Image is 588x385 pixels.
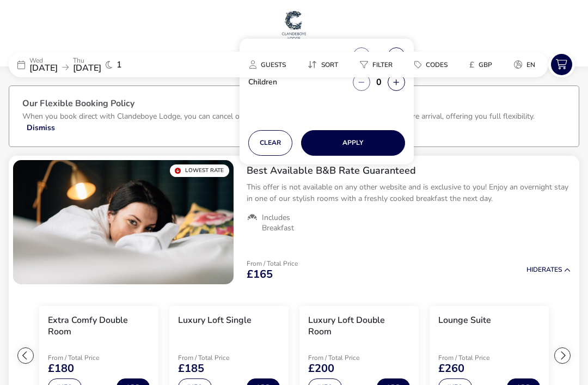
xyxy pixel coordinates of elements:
[351,57,406,72] naf-pibe-menu-bar-item: Filter
[241,57,299,72] naf-pibe-menu-bar-item: Guests
[48,355,125,361] p: From / Total Price
[29,62,58,74] span: [DATE]
[261,60,286,69] span: Guests
[247,260,298,267] p: From / Total Price
[73,62,101,74] span: [DATE]
[406,57,461,72] naf-pibe-menu-bar-item: Codes
[178,315,252,326] h3: Luxury Loft Single
[29,57,58,64] p: Wed
[48,363,74,374] span: £180
[73,57,101,64] p: Thu
[526,266,571,273] button: HideRates
[299,57,347,72] button: Sort
[178,363,204,374] span: £185
[13,160,234,284] swiper-slide: 1 / 1
[247,269,273,280] span: £165
[526,265,542,274] span: Hide
[461,57,505,72] naf-pibe-menu-bar-item: £GBP
[351,57,401,72] button: Filter
[438,355,516,361] p: From / Total Price
[469,59,474,70] i: £
[505,57,544,72] button: en
[505,57,548,72] naf-pibe-menu-bar-item: en
[321,60,338,69] span: Sort
[178,355,255,361] p: From / Total Price
[22,99,566,111] h3: Our Flexible Booking Policy
[426,60,448,69] span: Codes
[308,363,334,374] span: £200
[438,363,464,374] span: £260
[9,52,172,77] div: Wed[DATE]Thu[DATE]1
[479,60,492,69] span: GBP
[461,57,501,72] button: £GBP
[238,156,579,242] div: Best Available B&B Rate GuaranteedThis offer is not available on any other website and is exclusi...
[48,315,150,338] h3: Extra Comfy Double Room
[372,60,393,69] span: Filter
[308,315,410,338] h3: Luxury Loft Double Room
[406,57,456,72] button: Codes
[247,164,571,177] h2: Best Available B&B Rate Guaranteed
[526,60,535,69] span: en
[248,130,292,156] button: Clear
[299,57,351,72] naf-pibe-menu-bar-item: Sort
[248,78,286,86] label: Children
[438,315,491,326] h3: Lounge Suite
[280,9,308,41] img: Main Website
[22,111,535,121] p: When you book direct with Clandeboye Lodge, you can cancel or change your booking for free up to ...
[117,60,122,69] span: 1
[170,164,229,177] div: Lowest Rate
[308,355,385,361] p: From / Total Price
[301,130,405,156] button: Apply
[241,57,295,72] button: Guests
[27,122,55,133] button: Dismiss
[262,213,319,233] span: Includes Breakfast
[247,181,571,204] p: This offer is not available on any other website and is exclusive to you! Enjoy an overnight stay...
